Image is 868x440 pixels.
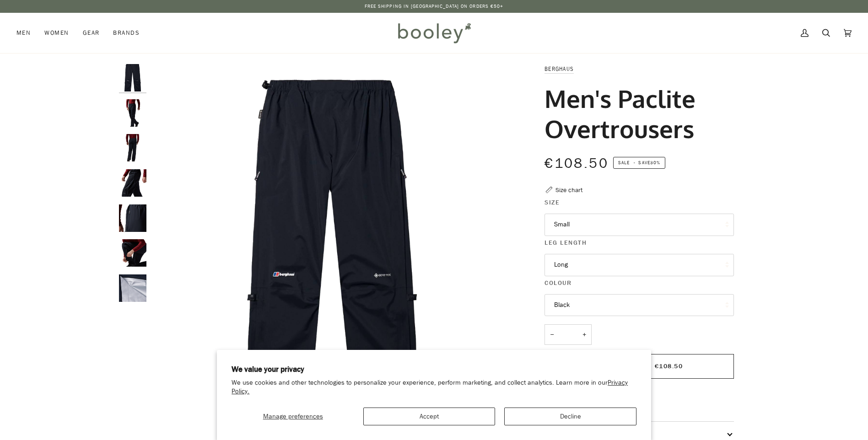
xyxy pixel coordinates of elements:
span: Women [44,28,69,38]
div: Berghaus Men's Paclite Overtrousers - Booley Galway [151,64,513,426]
a: Men [16,13,38,53]
h2: We value your privacy [232,365,636,375]
button: Black [545,294,734,317]
a: Gear [76,13,107,53]
span: Manage preferences [263,412,323,421]
span: Brands [113,28,140,38]
img: Booley [394,20,474,46]
img: Berghaus Men's Paclite Overtrousers - Booley Galway [119,64,146,91]
img: Berghaus Men&#39;s Paclite Overtrousers - Booley Galway [151,64,513,426]
img: Berghaus Men's Paclite Overtrousers - Booley Galway [119,239,146,267]
button: Accept [363,408,495,425]
span: Save [613,157,665,169]
img: Berghaus Men's Paclite Overtrousers - Booley Galway [119,134,146,161]
span: €108.50 [545,154,609,173]
span: 30% [650,159,660,166]
button: Small [545,214,734,236]
a: Brands [106,13,146,53]
span: Gear [83,28,100,38]
img: Berghaus Men's Paclite Overtrousers - Booley Galway [119,99,146,127]
span: Sale [618,159,630,166]
span: €108.50 [655,362,683,370]
img: Berghaus Men's Paclite Overtrousers - Booley Galway [119,169,146,197]
span: • [643,362,652,370]
p: We use cookies and other technologies to personalize your experience, perform marketing, and coll... [232,379,636,396]
button: Decline [504,408,636,425]
p: Free Shipping in [GEOGRAPHIC_DATA] on Orders €50+ [365,3,504,10]
em: • [631,159,638,166]
img: Berghaus Men's Paclite Overtrousers - Booley Galway [119,204,146,232]
button: − [545,324,559,345]
a: Women [38,13,75,53]
span: Size [545,198,560,207]
h1: Men's Paclite Overtrousers [545,83,727,144]
span: Leg Length [545,238,587,247]
div: Size chart [555,185,582,195]
a: Privacy Policy. [232,378,628,396]
img: Berghaus Men's Paclite Overtrousers - Booley Galway [119,274,146,302]
span: Men [16,28,31,38]
a: Berghaus [545,65,574,73]
button: Manage preferences [232,408,354,425]
button: Long [545,254,734,276]
span: Colour [545,278,571,288]
button: + [577,324,592,345]
input: Quantity [545,324,592,345]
